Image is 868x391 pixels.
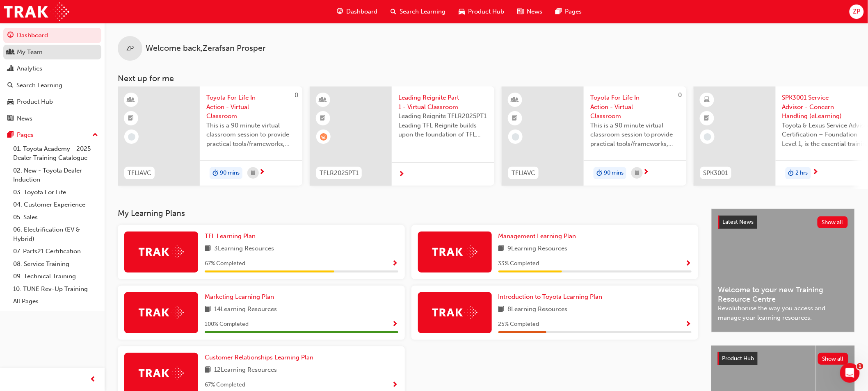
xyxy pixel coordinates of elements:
a: pages-iconPages [549,3,589,20]
h3: Next up for me [105,74,868,83]
span: search-icon [7,82,13,89]
span: pages-icon [7,132,14,139]
span: next-icon [813,169,819,176]
button: Show all [818,353,849,365]
span: Show Progress [392,260,398,268]
span: guage-icon [7,32,14,39]
button: Show all [818,216,848,228]
span: learningRecordVerb_WAITLIST-icon [320,133,327,141]
span: 0 [295,91,298,99]
h3: My Learning Plans [118,209,698,218]
span: Toyota For Life In Action - Virtual Classroom [206,93,296,121]
a: TFLR2025PT1Leading Reignite Part 1 - Virtual ClassroomLeading Reignite TFLR2025PT1 Leading TFL Re... [310,86,494,186]
span: Pages [565,7,582,16]
button: Pages [3,127,101,143]
span: SPK3001 [704,168,728,178]
a: 05. Sales [10,211,101,224]
span: car-icon [459,7,465,17]
span: Customer Relationships Learning Plan [205,354,313,361]
a: Latest NewsShow all [718,216,848,229]
span: 12 Learning Resources [214,365,277,375]
span: Welcome back , Zerafsan Prosper [146,44,265,53]
img: Trak [4,2,69,21]
span: 0 [678,91,682,99]
span: 2 hrs [796,168,808,178]
span: ZP [126,44,134,53]
span: book-icon [205,244,211,254]
a: Customer Relationships Learning Plan [205,353,317,362]
a: 02. New - Toyota Dealer Induction [10,164,101,186]
span: Latest News [723,218,754,225]
a: Product HubShow all [718,352,848,365]
span: TFLR2025PT1 [320,168,359,178]
img: Trak [139,306,184,319]
span: guage-icon [337,7,343,17]
span: book-icon [498,305,505,315]
span: Show Progress [392,382,398,389]
span: next-icon [259,169,265,176]
span: duration-icon [212,168,218,179]
span: next-icon [643,169,649,176]
span: learningRecordVerb_NONE-icon [512,133,519,141]
span: learningResourceType_INSTRUCTOR_LED-icon [320,95,326,105]
span: Revolutionise the way you access and manage your learning resources. [718,304,848,322]
span: Product Hub [722,355,754,362]
span: prev-icon [90,375,96,385]
span: duration-icon [788,168,794,179]
span: This is a 90 minute virtual classroom session to provide practical tools/frameworks, behaviours a... [206,121,296,149]
span: booktick-icon [704,113,710,124]
span: up-icon [92,130,98,141]
span: Leading Reignite Part 1 - Virtual Classroom [398,93,488,111]
a: 09. Technical Training [10,270,101,283]
span: calendar-icon [635,168,639,178]
span: 14 Learning Resources [214,305,277,315]
a: Latest NewsShow allWelcome to your new Training Resource CentreRevolutionise the way you access a... [711,209,855,332]
span: duration-icon [596,168,602,179]
span: 1 [857,363,863,370]
button: Show Progress [392,380,398,390]
button: Show Progress [685,319,692,330]
span: learningResourceType_INSTRUCTOR_LED-icon [512,95,518,105]
span: 9 Learning Resources [508,244,568,254]
div: Product Hub [17,97,53,107]
span: book-icon [205,365,211,375]
img: Trak [432,246,477,258]
span: ZP [853,7,860,16]
a: TFL Learning Plan [205,232,259,241]
button: DashboardMy TeamAnalyticsSearch LearningProduct HubNews [3,26,101,127]
a: 06. Electrification (EV & Hybrid) [10,223,101,245]
span: Show Progress [685,321,692,328]
span: search-icon [391,7,397,17]
a: All Pages [10,295,101,308]
a: guage-iconDashboard [331,3,384,20]
span: 3 Learning Resources [214,244,274,254]
div: Pages [17,130,34,140]
span: Marketing Learning Plan [205,293,274,300]
span: news-icon [7,115,14,123]
span: booktick-icon [512,113,518,124]
span: learningRecordVerb_NONE-icon [704,133,711,141]
span: Show Progress [392,321,398,328]
img: Trak [432,306,477,319]
span: 67 % Completed [205,259,245,268]
span: book-icon [498,244,505,254]
span: Show Progress [685,260,692,268]
a: search-iconSearch Learning [384,3,452,20]
a: Analytics [3,61,101,76]
span: learningRecordVerb_NONE-icon [128,133,135,141]
a: 03. Toyota For Life [10,186,101,199]
a: Dashboard [3,28,101,43]
button: Show Progress [392,319,398,330]
div: My Team [17,48,43,57]
a: News [3,111,101,126]
a: Product Hub [3,94,101,109]
span: 25 % Completed [498,320,539,329]
span: pages-icon [556,7,562,17]
img: Trak [139,367,184,380]
span: next-icon [398,171,404,178]
a: Introduction to Toyota Learning Plan [498,292,606,302]
span: TFLIAVC [512,168,535,178]
span: news-icon [518,7,524,17]
div: News [17,114,32,123]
